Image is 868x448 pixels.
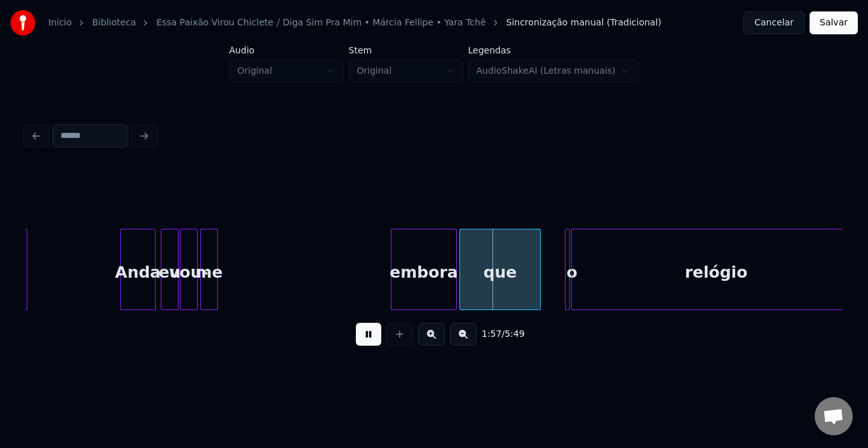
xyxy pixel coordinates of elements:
label: Áudio [229,46,344,55]
label: Stem [349,46,463,55]
a: Início [48,17,72,29]
img: youka [10,10,36,36]
span: 1:57 [482,328,501,341]
a: Biblioteca [92,17,136,29]
nav: breadcrumb [48,17,661,29]
div: / [482,328,512,341]
span: Sincronização manual (Tradicional) [506,17,661,29]
a: Essa Paixão Virou Chiclete ⧸ Diga Sim Pra Mim • Márcia Fellipe • Yara Tchê [156,17,485,29]
button: Salvar [810,11,858,34]
label: Legendas [468,46,639,55]
button: Cancelar [743,11,804,34]
a: Bate-papo aberto [815,397,853,435]
span: 5:49 [505,328,524,341]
